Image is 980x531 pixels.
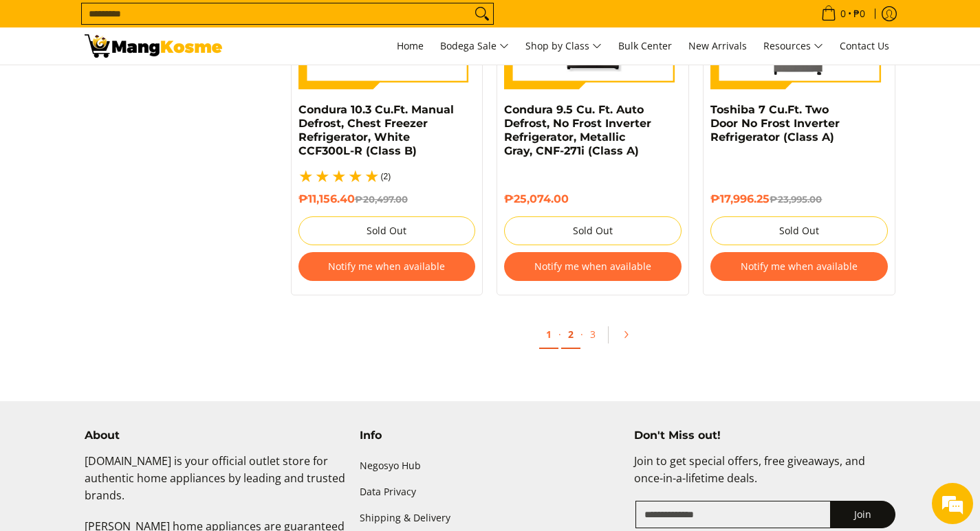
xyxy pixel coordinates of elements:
[525,38,602,55] span: Shop by Class
[558,328,561,341] span: ·
[440,38,509,55] span: Bodega Sale
[360,479,621,505] a: Data Privacy
[710,216,888,245] button: Sold Out
[471,3,493,24] button: Search
[360,505,621,531] a: Shipping & Delivery
[72,77,231,95] div: Chat with us now
[756,27,830,65] a: Resources
[763,38,823,55] span: Resources
[840,39,889,52] span: Contact Us
[851,9,867,19] span: ₱0
[298,216,476,245] button: Sold Out
[85,34,222,58] img: Bodega Sale Refrigerator l Mang Kosme: Home Appliances Warehouse Sale
[710,192,888,206] h6: ₱17,996.25
[390,27,431,65] a: Home
[85,429,346,442] h4: About
[504,252,682,281] button: Notify me when available
[710,252,888,281] button: Notify me when available
[298,168,381,185] span: 5.0 / 5.0 based on 2 reviews
[688,39,747,52] span: New Arrivals
[298,103,454,157] a: Condura 10.3 Cu.Ft. Manual Defrost, Chest Freezer Refrigerator, White CCF300L-R (Class B)
[583,321,602,348] a: 3
[360,453,621,479] a: Negosyo Hub
[838,9,848,19] span: 0
[634,453,895,501] p: Join to get special offers, free giveaways, and once-in-a-lifetime deals.
[355,194,408,205] del: ₱20,497.00
[561,321,580,349] a: 2
[634,429,895,442] h4: Don't Miss out!
[298,192,476,206] h6: ₱11,156.40
[80,173,190,312] span: We're online!
[504,192,682,206] h6: ₱25,074.00
[298,252,476,281] button: Notify me when available
[433,27,516,65] a: Bodega Sale
[226,7,259,40] div: Minimize live chat window
[360,429,621,442] h4: Info
[284,316,903,360] ul: Pagination
[504,216,682,245] button: Sold Out
[7,375,262,423] textarea: Type your message and hit 'Enter'
[710,103,840,144] a: Toshiba 7 Cu.Ft. Two Door No Frost Inverter Refrigerator (Class A)
[830,501,895,528] button: Join
[618,39,672,52] span: Bulk Center
[580,328,583,341] span: ·
[504,103,651,157] a: Condura 9.5 Cu. Ft. Auto Defrost, No Frost Inverter Refrigerator, Metallic Gray, CNF-271i (Class A)
[770,194,822,205] del: ₱23,995.00
[817,6,869,21] span: •
[539,321,558,349] a: 1
[236,27,896,65] nav: Main Menu
[611,27,679,65] a: Bulk Center
[397,39,424,52] span: Home
[381,172,391,181] span: (2)
[85,453,346,517] p: [DOMAIN_NAME] is your official outlet store for authentic home appliances by leading and trusted ...
[833,27,896,65] a: Contact Us
[519,27,609,65] a: Shop by Class
[682,27,754,65] a: New Arrivals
